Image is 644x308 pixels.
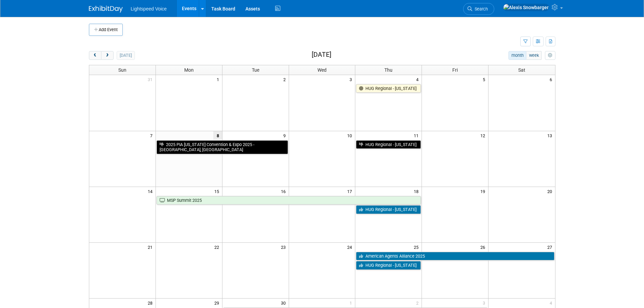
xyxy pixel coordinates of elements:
[214,299,222,307] span: 29
[214,187,222,195] span: 15
[480,243,488,251] span: 26
[547,243,555,251] span: 27
[147,187,156,195] span: 14
[149,131,156,140] span: 7
[157,140,288,154] a: 2025 PIA [US_STATE] Convention & Expo 2025 - [GEOGRAPHIC_DATA], [GEOGRAPHIC_DATA]
[216,75,222,84] span: 1
[463,3,494,15] a: Search
[508,51,526,60] button: month
[184,67,194,73] span: Mon
[283,131,289,140] span: 9
[317,67,327,73] span: Wed
[89,24,123,36] button: Add Event
[118,67,126,73] span: Sun
[213,131,222,140] span: 8
[482,299,488,307] span: 3
[413,131,422,140] span: 11
[349,299,355,307] span: 1
[347,187,355,195] span: 17
[280,299,289,307] span: 30
[356,140,421,149] a: HUG Regional - [US_STATE]
[252,67,259,73] span: Tue
[101,51,114,60] button: next
[214,243,222,251] span: 22
[415,299,422,307] span: 2
[547,131,555,140] span: 13
[472,6,488,11] span: Search
[503,4,549,11] img: Alexis Snowbarger
[526,51,542,60] button: week
[280,243,289,251] span: 23
[547,187,555,195] span: 20
[349,75,355,84] span: 3
[384,67,392,73] span: Thu
[480,131,488,140] span: 12
[312,51,331,58] h2: [DATE]
[452,67,458,73] span: Fri
[157,196,421,205] a: MSP Summit 2025
[89,51,101,60] button: prev
[283,75,289,84] span: 2
[482,75,488,84] span: 5
[131,6,167,11] span: Lightspeed Voice
[147,243,156,251] span: 21
[356,252,554,261] a: American Agents Alliance 2025
[147,299,156,307] span: 28
[356,84,421,93] a: HUG Regional - [US_STATE]
[347,243,355,251] span: 24
[518,67,525,73] span: Sat
[548,53,552,58] i: Personalize Calendar
[117,51,135,60] button: [DATE]
[480,187,488,195] span: 19
[549,299,555,307] span: 4
[413,187,422,195] span: 18
[280,187,289,195] span: 16
[356,205,421,214] a: HUG Regional - [US_STATE]
[89,6,123,13] img: ExhibitDay
[347,131,355,140] span: 10
[415,75,422,84] span: 4
[356,261,421,270] a: HUG Regional - [US_STATE]
[413,243,422,251] span: 25
[549,75,555,84] span: 6
[147,75,156,84] span: 31
[545,51,555,60] button: myCustomButton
